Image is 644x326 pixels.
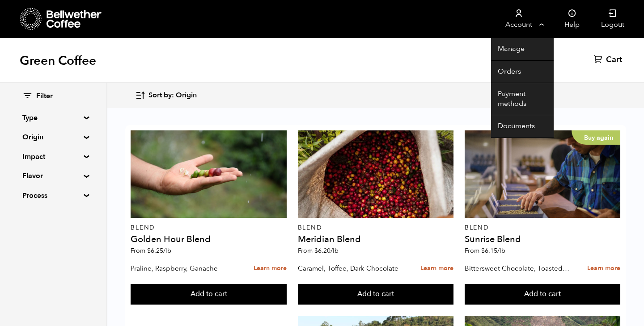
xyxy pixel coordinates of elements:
a: Learn more [420,259,453,278]
bdi: 6.20 [314,247,339,255]
a: Documents [491,115,554,138]
button: Add to cart [465,284,620,305]
summary: Origin [22,132,84,142]
h4: Sunrise Blend [465,235,620,244]
p: Caramel, Toffee, Dark Chocolate [298,262,404,275]
a: Learn more [587,259,620,278]
a: Learn more [254,259,287,278]
span: From [465,247,505,255]
span: /lb [330,247,339,255]
p: Praline, Raspberry, Ganache [131,262,237,275]
p: Blend [298,225,453,231]
button: Add to cart [298,284,453,305]
span: Sort by: Origin [148,91,197,100]
bdi: 6.25 [147,247,171,255]
button: Sort by: Origin [135,85,197,106]
span: /lb [497,247,505,255]
a: Manage [491,38,554,61]
summary: Impact [22,151,84,162]
a: Cart [594,54,624,65]
h1: Green Coffee [20,53,96,69]
span: $ [481,247,485,255]
span: Cart [606,54,622,65]
h4: Golden Hour Blend [131,235,286,244]
span: From [131,247,171,255]
p: Blend [131,225,286,231]
a: Orders [491,61,554,84]
h4: Meridian Blend [298,235,453,244]
p: Bittersweet Chocolate, Toasted Marshmallow, Candied Orange, Praline [465,262,571,275]
summary: Type [22,113,84,123]
a: Buy again [465,130,620,218]
summary: Process [22,190,84,201]
summary: Flavor [22,171,84,181]
span: Filter [36,92,53,101]
button: Add to cart [131,284,286,305]
span: $ [314,247,318,255]
span: /lb [163,247,171,255]
p: Blend [465,225,620,231]
p: Buy again [572,130,620,145]
a: Payment methods [491,83,554,115]
bdi: 6.15 [481,247,505,255]
span: From [298,247,339,255]
span: $ [147,247,151,255]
